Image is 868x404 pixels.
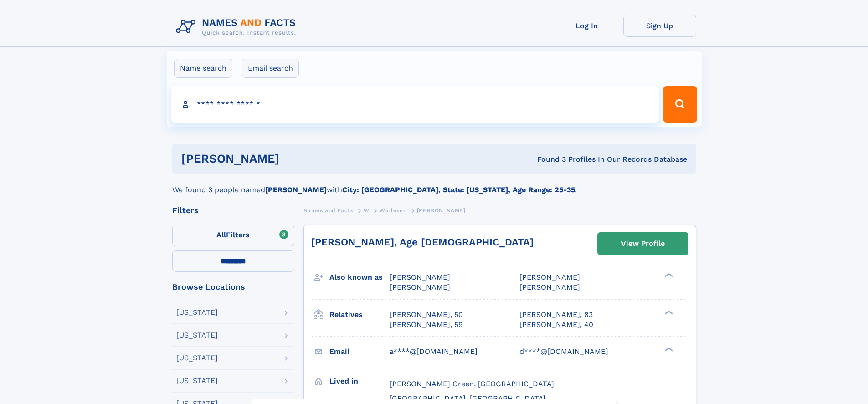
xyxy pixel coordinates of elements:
[390,379,554,388] span: [PERSON_NAME] Green, [GEOGRAPHIC_DATA]
[417,207,466,214] span: [PERSON_NAME]
[172,206,294,215] div: Filters
[519,320,593,330] a: [PERSON_NAME], 40
[663,86,697,123] button: Search Button
[329,344,390,359] h3: Email
[390,310,463,320] a: [PERSON_NAME], 50
[598,233,688,255] a: View Profile
[380,207,406,214] span: Wallesen
[329,373,390,389] h3: Lived in
[172,15,303,39] img: Logo Names and Facts
[181,153,408,164] h1: [PERSON_NAME]
[663,272,673,278] div: ❯
[390,283,450,291] span: [PERSON_NAME]
[216,230,226,239] span: All
[176,332,218,339] div: [US_STATE]
[242,59,299,78] label: Email search
[519,273,580,281] span: [PERSON_NAME]
[303,205,354,216] a: Names and Facts
[380,205,406,216] a: Wallesen
[550,15,623,37] a: Log In
[519,283,580,291] span: [PERSON_NAME]
[364,205,370,216] a: W
[329,270,390,285] h3: Also known as
[172,283,294,291] div: Browse Locations
[663,346,673,352] div: ❯
[172,174,696,195] div: We found 3 people named with .
[174,59,232,78] label: Name search
[172,225,294,246] label: Filters
[390,320,463,330] a: [PERSON_NAME], 59
[390,273,450,281] span: [PERSON_NAME]
[342,185,575,194] b: City: [GEOGRAPHIC_DATA], State: [US_STATE], Age Range: 25-35
[621,233,665,254] div: View Profile
[176,377,218,384] div: [US_STATE]
[176,354,218,362] div: [US_STATE]
[176,309,218,316] div: [US_STATE]
[171,86,659,123] input: search input
[311,236,534,248] a: [PERSON_NAME], Age [DEMOGRAPHIC_DATA]
[364,207,370,214] span: W
[408,154,687,164] div: Found 3 Profiles In Our Records Database
[519,310,593,320] a: [PERSON_NAME], 83
[329,307,390,322] h3: Relatives
[663,309,673,315] div: ❯
[390,394,546,403] span: [GEOGRAPHIC_DATA], [GEOGRAPHIC_DATA]
[623,15,696,37] a: Sign Up
[265,185,327,194] b: [PERSON_NAME]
